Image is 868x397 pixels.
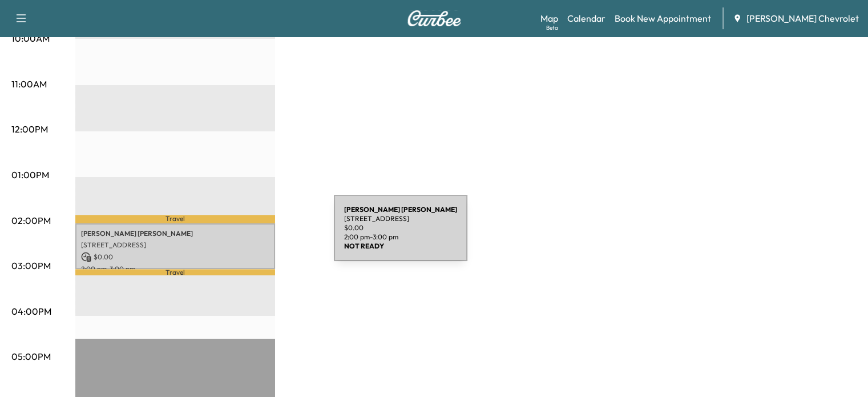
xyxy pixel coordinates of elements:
p: [PERSON_NAME] [PERSON_NAME] [81,229,269,238]
p: 10:00AM [11,31,50,45]
p: Travel [75,215,275,223]
p: 2:00 pm - 3:00 pm [81,264,269,274]
img: Curbee Logo [407,10,462,26]
p: 01:00PM [11,168,49,182]
p: [STREET_ADDRESS] [81,240,269,250]
p: 11:00AM [11,77,47,91]
div: Beta [546,23,558,32]
a: Calendar [567,11,605,25]
a: Book New Appointment [615,11,711,25]
p: Travel [75,269,275,275]
p: $ 0.00 [81,252,269,262]
p: 03:00PM [11,259,51,272]
p: 04:00PM [11,304,51,318]
p: 02:00PM [11,214,51,227]
p: 12:00PM [11,122,48,136]
span: [PERSON_NAME] Chevrolet [746,11,859,25]
p: 05:00PM [11,350,51,363]
a: MapBeta [540,11,558,25]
